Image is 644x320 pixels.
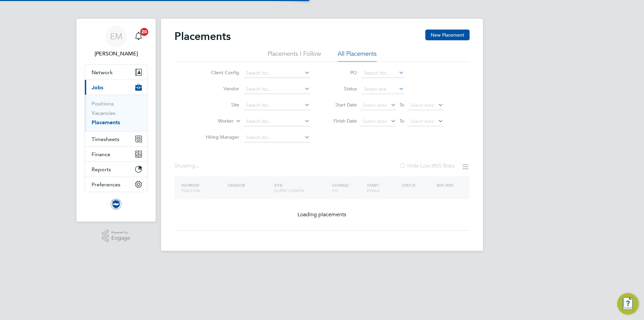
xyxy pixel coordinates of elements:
[85,132,147,146] button: Timesheets
[244,133,310,142] input: Search for...
[111,235,130,241] span: Engage
[174,163,201,170] div: Showing
[132,26,145,47] a: 20
[92,69,113,76] span: Network
[362,85,404,94] input: Select one
[110,32,122,41] span: EM
[85,177,147,192] button: Preferences
[92,181,120,188] span: Preferences
[92,84,103,91] span: Jobs
[327,102,357,108] label: Start Date
[92,119,120,126] a: Placements
[85,80,147,95] button: Jobs
[362,68,404,78] input: Search for...
[92,136,119,142] span: Timesheets
[244,101,310,110] input: Search for...
[268,50,321,62] li: Placements I Follow
[92,151,110,157] span: Finance
[85,95,147,131] div: Jobs
[85,147,147,162] button: Finance
[363,118,387,124] span: Select date
[92,110,115,116] a: Vacancies
[195,163,199,169] span: ...
[397,100,406,109] span: To
[244,68,310,78] input: Search for...
[195,118,233,125] label: Worker
[201,70,239,76] label: Client Config
[85,65,147,80] button: Network
[201,86,239,92] label: Vendor
[327,86,357,92] label: Status
[85,162,147,177] button: Reports
[85,50,148,58] span: Edyta Marchant
[76,19,156,222] nav: Main navigation
[399,163,455,169] label: Hide Low IR35 Risks
[111,199,121,210] img: brightonandhovealbion-logo-retina.png
[102,230,130,242] a: Powered byEngage
[92,166,111,173] span: Reports
[244,85,310,94] input: Search for...
[201,134,239,140] label: Hiring Manager
[85,199,148,210] a: Go to home page
[244,117,310,126] input: Search for...
[201,102,239,108] label: Site
[111,230,130,235] span: Powered by
[92,100,114,107] a: Positions
[338,50,377,62] li: All Placements
[617,293,639,315] button: Engage Resource Center
[410,118,434,124] span: Select date
[327,70,357,76] label: PO
[410,102,434,108] span: Select date
[397,117,406,125] span: To
[425,30,470,40] button: New Placement
[327,118,357,124] label: Finish Date
[363,102,387,108] span: Select date
[85,26,148,58] a: EM[PERSON_NAME]
[140,28,148,36] span: 20
[174,30,231,43] h2: Placements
